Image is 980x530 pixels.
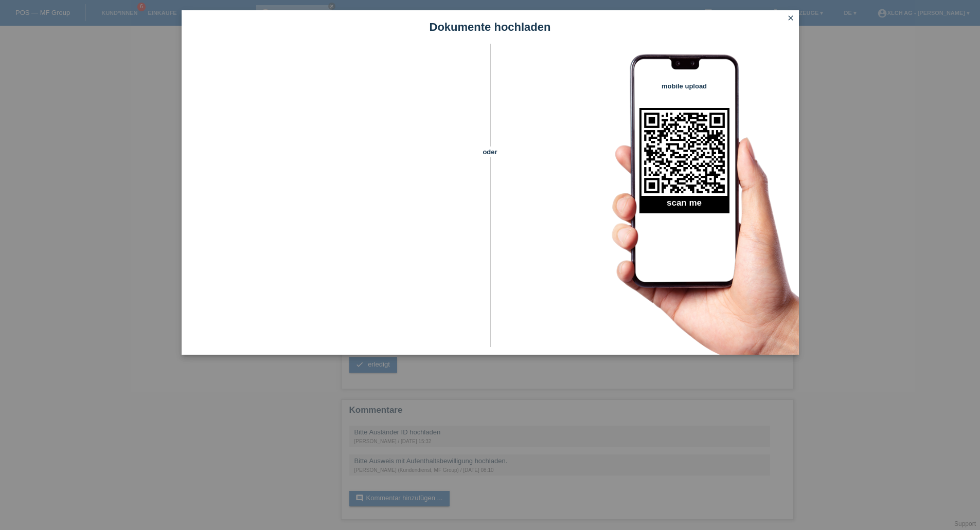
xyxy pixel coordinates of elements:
[639,82,729,90] h4: mobile upload
[784,13,797,25] a: close
[197,69,472,326] iframe: Upload
[182,21,799,33] h1: Dokumente hochladen
[639,198,729,213] h2: scan me
[787,14,795,22] i: close
[472,147,508,157] span: oder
